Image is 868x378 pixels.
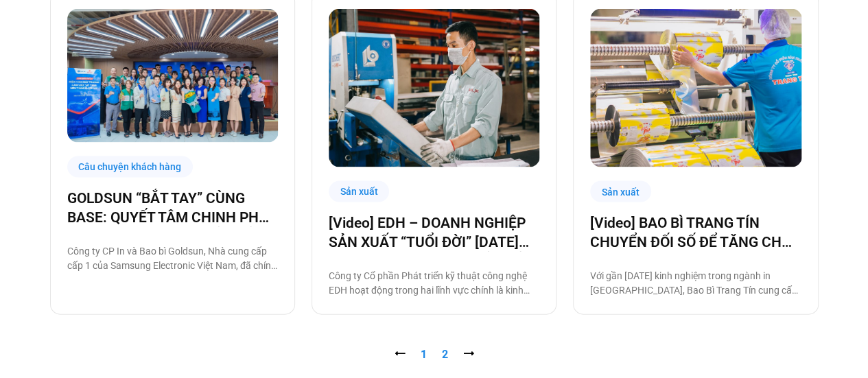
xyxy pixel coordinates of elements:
[329,181,390,202] div: Sản xuất
[67,156,193,178] div: Câu chuyện khách hàng
[590,269,801,298] p: Với gần [DATE] kinh nghiệm trong ngành in [GEOGRAPHIC_DATA], Bao Bì Trang Tín cung cấp tất cả các...
[590,181,651,202] div: Sản xuất
[442,348,448,361] a: 2
[67,9,278,143] a: Số hóa các quy trình làm việc cùng Base.vn là một bước trung gian cực kỳ quan trọng để Goldsun xâ...
[329,213,539,252] a: [Video] EDH – DOANH NGHIỆP SẢN XUẤT “TUỔI ĐỜI” [DATE] VÀ CÂU CHUYỆN CHUYỂN ĐỔI SỐ CÙNG [DOMAIN_NAME]
[329,9,539,167] a: Doanh-nghiep-san-xua-edh-chuyen-doi-so-cung-base
[590,213,801,252] a: [Video] BAO BÌ TRANG TÍN CHUYỂN ĐỐI SỐ ĐỂ TĂNG CHẤT LƯỢNG, GIẢM CHI PHÍ
[67,9,279,143] img: Số hóa các quy trình làm việc cùng Base.vn là một bước trung gian cực kỳ quan trọng để Goldsun xâ...
[50,346,819,363] nav: Pagination
[67,189,278,227] a: GOLDSUN “BẮT TAY” CÙNG BASE: QUYẾT TÂM CHINH PHỤC CHẶNG ĐƯỜNG CHUYỂN ĐỔI SỐ TOÀN DIỆN
[421,348,427,361] span: 1
[395,348,406,361] span: ⭠
[329,9,540,167] img: Doanh-nghiep-san-xua-edh-chuyen-doi-so-cung-base
[463,348,474,361] a: ⭢
[67,244,278,273] p: Công ty CP In và Bao bì Goldsun, Nhà cung cấp cấp 1 của Samsung Electronic Việt Nam, đã chính thứ...
[329,269,539,298] p: Công ty Cổ phần Phát triển kỹ thuật công nghệ EDH hoạt động trong hai lĩnh vực chính là kinh doan...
